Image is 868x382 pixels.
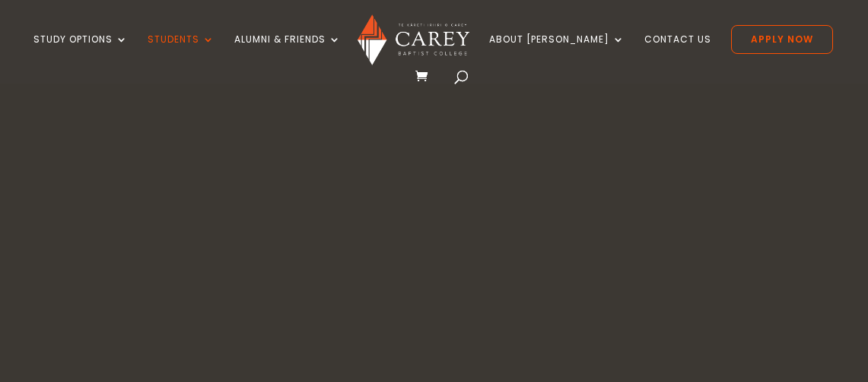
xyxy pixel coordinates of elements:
[489,34,625,70] a: About [PERSON_NAME]
[148,34,215,70] a: Students
[644,34,711,70] a: Contact Us
[234,34,341,70] a: Alumni & Friends
[33,34,128,70] a: Study Options
[731,25,833,54] a: Apply Now
[358,14,469,65] img: Carey Baptist College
